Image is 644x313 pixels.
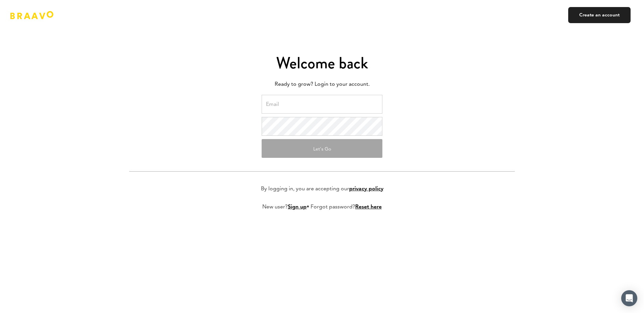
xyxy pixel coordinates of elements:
input: Email [262,95,382,114]
div: Open Intercom Messenger [621,290,637,306]
p: By logging in, you are accepting our [261,185,383,193]
p: New user? • Forgot password? [262,203,382,211]
span: Welcome back [276,52,368,74]
a: Reset here [355,204,382,210]
p: Ready to grow? Login to your account. [129,79,515,89]
a: Sign up [288,204,307,210]
span: Support [49,5,73,11]
a: privacy policy [349,186,383,192]
a: Create an account [568,7,631,23]
button: Let's Go [262,139,382,158]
